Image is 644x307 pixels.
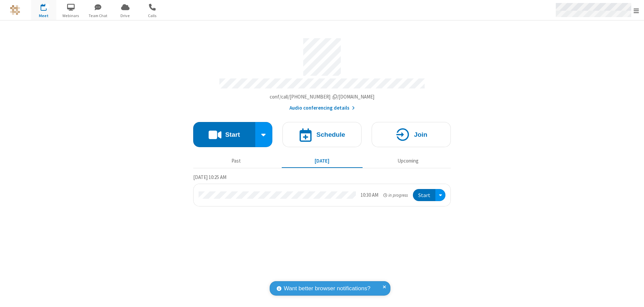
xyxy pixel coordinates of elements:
[193,174,226,180] span: [DATE] 10:25 AM
[58,13,84,19] span: Webinars
[282,122,362,147] button: Schedule
[270,93,375,101] button: Copy my meeting room linkCopy my meeting room link
[193,122,255,147] button: Start
[193,173,451,207] section: Today's Meetings
[140,13,165,19] span: Calls
[225,131,240,138] h4: Start
[31,13,56,19] span: Meet
[316,131,345,138] h4: Schedule
[372,122,451,147] button: Join
[255,122,273,147] div: Start conference options
[10,5,20,15] img: QA Selenium DO NOT DELETE OR CHANGE
[196,155,277,167] button: Past
[86,13,111,19] span: Team Chat
[113,13,138,19] span: Drive
[282,155,363,167] button: [DATE]
[193,33,451,112] section: Account details
[383,192,408,198] em: in progress
[368,155,448,167] button: Upcoming
[414,131,427,138] h4: Join
[45,4,50,9] div: 1
[270,94,375,100] span: Copy my meeting room link
[627,290,639,302] iframe: Chat
[435,189,445,201] div: Open menu
[284,284,370,293] span: Want better browser notifications?
[361,191,378,199] div: 10:30 AM
[289,104,355,112] button: Audio conferencing details
[413,189,435,201] button: Start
